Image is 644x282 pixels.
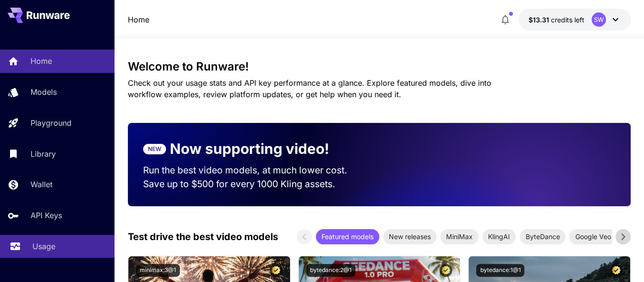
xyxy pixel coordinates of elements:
button: minimax:3@1 [136,264,180,277]
span: MiniMax [440,232,478,242]
p: Models [31,86,57,98]
p: Run the best video models, at much lower cost. [143,163,364,177]
div: New releases [383,229,436,244]
button: bytedance:2@1 [306,264,355,277]
span: ByteDance [519,232,565,242]
span: Google Veo [569,232,616,242]
p: Now supporting video! [170,138,329,160]
p: Playground [31,117,72,129]
div: KlingAI [482,229,516,244]
div: MiniMax [440,229,478,244]
span: Featured models [316,232,379,242]
p: Usage [32,241,55,252]
p: Library [31,148,56,160]
a: Home [128,14,149,25]
p: Save up to $500 for every 1000 Kling assets. [143,177,364,191]
span: KlingAI [482,232,516,242]
p: NEW [148,145,161,153]
p: Wallet [31,179,52,190]
div: ByteDance [519,229,565,244]
div: Google Veo [569,229,616,244]
div: SW [592,12,606,27]
p: Test drive the best video models [128,230,278,244]
span: $13.31 [528,16,551,24]
nav: breadcrumb [128,14,149,25]
button: Certified Model – Vetted for best performance and includes a commercial license. [270,264,282,277]
button: Certified Model – Vetted for best performance and includes a commercial license. [439,264,452,277]
button: bytedance:1@1 [476,264,524,277]
span: Check out your usage stats and API key performance at a glance. Explore featured models, dive int... [128,78,491,99]
h3: Welcome to Runware! [128,60,631,73]
span: credits left [551,16,584,24]
div: Featured models [316,229,379,244]
div: $13.31043 [528,15,584,25]
p: Home [31,55,52,67]
button: $13.31043SW [519,9,631,30]
p: API Keys [31,210,62,221]
span: New releases [383,232,436,242]
button: Certified Model – Vetted for best performance and includes a commercial license. [610,264,623,277]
